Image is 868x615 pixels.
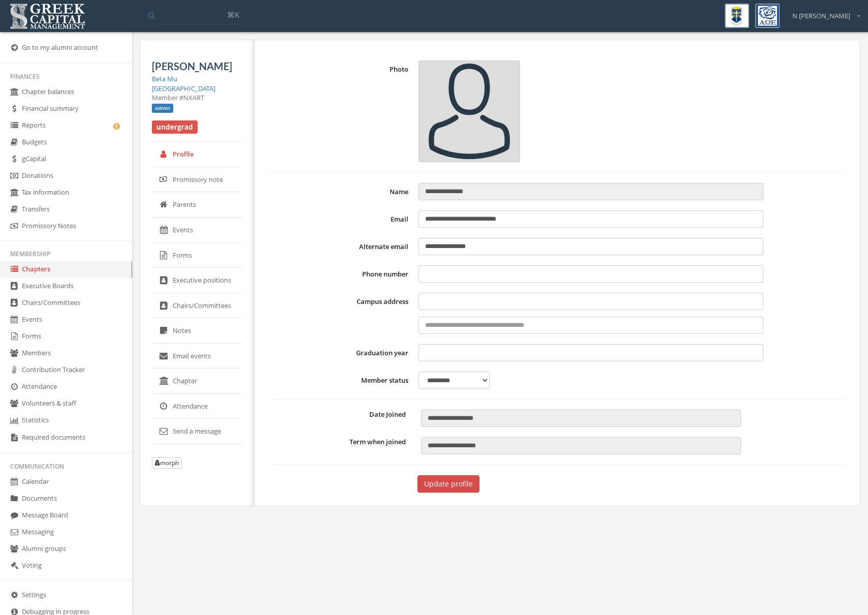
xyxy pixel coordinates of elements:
a: Chapter [152,368,242,394]
label: Campus address [270,293,413,334]
a: Events [152,218,242,243]
a: Profile [152,142,242,167]
a: Email events [152,344,242,369]
span: [PERSON_NAME] [152,60,232,72]
label: Photo [270,60,413,162]
span: N [PERSON_NAME] [792,11,850,21]
a: Promissory note [152,167,242,193]
a: Notes [152,318,242,344]
label: Date Joined [270,410,413,419]
a: Send a message [152,419,242,444]
div: N [PERSON_NAME] [786,4,860,21]
a: [GEOGRAPHIC_DATA] [152,84,215,93]
button: Update profile [417,475,479,493]
label: Term when joined [270,437,413,447]
div: Member # [152,93,242,103]
label: Name [270,183,413,200]
label: Member status [270,372,413,389]
button: morph [152,457,182,469]
span: admin [152,104,173,113]
a: Parents [152,192,242,218]
label: Graduation year [270,344,413,361]
span: ⌘K [227,10,239,20]
label: Alternate email [270,238,413,255]
label: Phone number [270,265,413,283]
label: Email [270,210,413,228]
a: Chairs/Committees [152,293,242,319]
a: Forms [152,243,242,268]
a: Beta Mu [152,74,177,83]
a: Executive positions [152,268,242,293]
span: undergrad [152,120,198,134]
span: NXART [183,93,204,102]
a: Attendance [152,394,242,419]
